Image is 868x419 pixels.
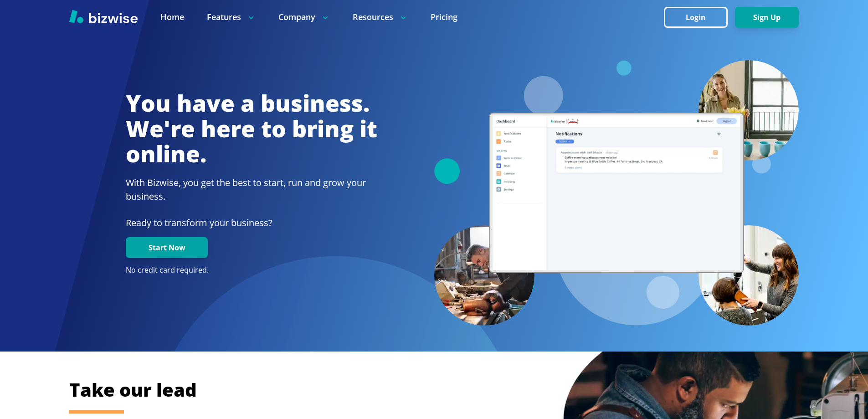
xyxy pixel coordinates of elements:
[126,91,377,167] h1: You have a business. We're here to bring it online.
[735,13,799,22] a: Sign Up
[735,7,799,28] button: Sign Up
[278,11,330,23] p: Company
[160,11,184,23] a: Home
[126,176,377,203] h2: With Bizwise, you get the best to start, run and grow your business.
[126,216,377,230] p: Ready to transform your business?
[69,378,753,402] h2: Take our lead
[431,11,457,23] a: Pricing
[664,7,728,28] button: Login
[69,10,138,23] img: Bizwise Logo
[126,265,377,275] p: No credit card required.
[207,11,256,23] p: Features
[664,13,735,22] a: Login
[126,243,208,252] a: Start Now
[126,237,208,258] button: Start Now
[353,11,408,23] p: Resources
